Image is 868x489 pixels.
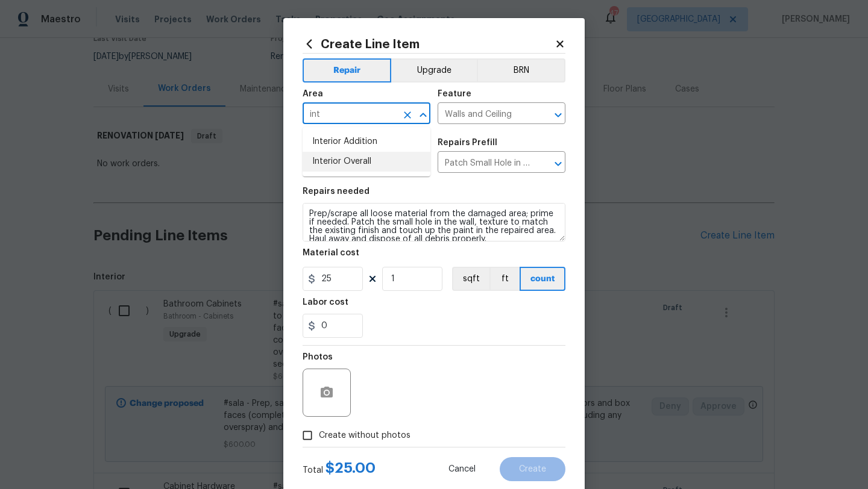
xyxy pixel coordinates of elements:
[438,139,497,147] h5: Repairs Prefill
[550,155,567,172] button: Open
[303,90,323,98] h5: Area
[429,457,495,481] button: Cancel
[303,353,333,361] h5: Photos
[303,152,430,172] li: Interior Overall
[303,298,348,307] h5: Labor cost
[489,267,520,291] button: ft
[303,187,370,196] h5: Repairs needed
[303,462,376,476] div: Total
[519,465,546,474] span: Create
[438,90,471,98] h5: Feature
[550,107,567,123] button: Open
[415,107,432,123] button: Close
[520,267,565,291] button: count
[319,429,410,442] span: Create without photos
[448,465,476,474] span: Cancel
[303,132,430,152] li: Interior Addition
[477,58,565,83] button: BRN
[500,457,565,481] button: Create
[303,37,555,51] h2: Create Line Item
[325,461,376,475] span: $ 25.00
[303,203,565,241] textarea: Prep/scrape all loose material from the damaged area; prime if needed. Patch the small hole in th...
[303,58,391,83] button: Repair
[303,249,359,257] h5: Material cost
[452,267,489,291] button: sqft
[391,58,477,83] button: Upgrade
[399,107,416,123] button: Clear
